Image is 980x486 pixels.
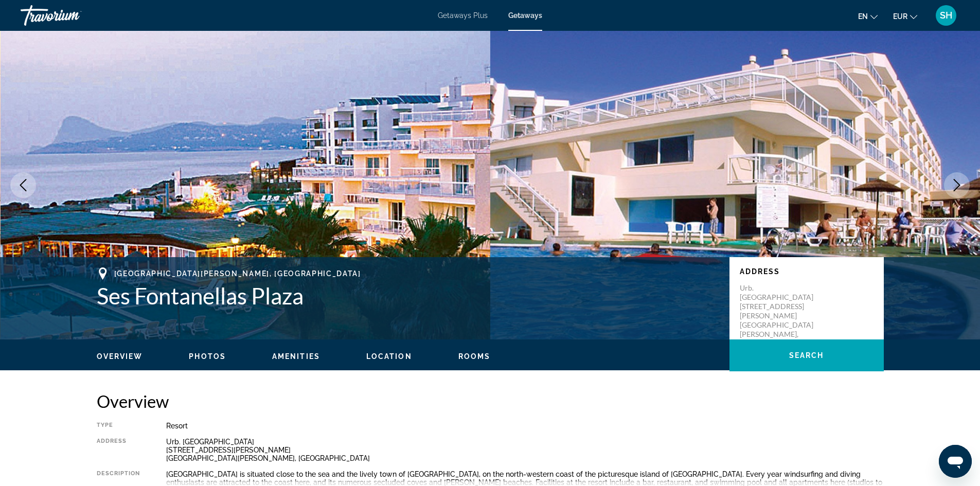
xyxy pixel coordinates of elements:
[272,352,320,361] button: Amenities
[508,11,542,20] a: Getaways
[893,9,917,24] button: Change currency
[114,269,361,278] span: [GEOGRAPHIC_DATA][PERSON_NAME], [GEOGRAPHIC_DATA]
[789,351,824,359] span: Search
[458,352,491,361] span: Rooms
[97,352,143,361] button: Overview
[858,12,868,21] span: en
[21,2,123,29] a: Travorium
[97,438,140,462] div: Address
[97,282,719,309] h1: Ses Fontanellas Plaza
[166,438,884,462] div: Urb. [GEOGRAPHIC_DATA] [STREET_ADDRESS][PERSON_NAME] [GEOGRAPHIC_DATA][PERSON_NAME], [GEOGRAPHIC_...
[729,339,884,371] button: Search
[10,172,36,198] button: Previous image
[458,352,491,361] button: Rooms
[97,391,884,411] h2: Overview
[944,172,970,198] button: Next image
[97,422,140,430] div: Type
[740,283,822,348] p: Urb. [GEOGRAPHIC_DATA] [STREET_ADDRESS][PERSON_NAME] [GEOGRAPHIC_DATA][PERSON_NAME], [GEOGRAPHIC_...
[166,422,884,430] div: Resort
[740,267,874,276] p: Address
[939,445,972,478] iframe: Кнопка запуска окна обмена сообщениями
[940,10,952,21] span: SH
[933,5,959,26] button: User Menu
[272,352,320,361] span: Amenities
[97,352,143,361] span: Overview
[893,12,907,21] span: EUR
[366,352,412,361] span: Location
[189,352,226,361] button: Photos
[366,352,412,361] button: Location
[858,9,878,24] button: Change language
[438,11,488,20] a: Getaways Plus
[189,352,226,361] span: Photos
